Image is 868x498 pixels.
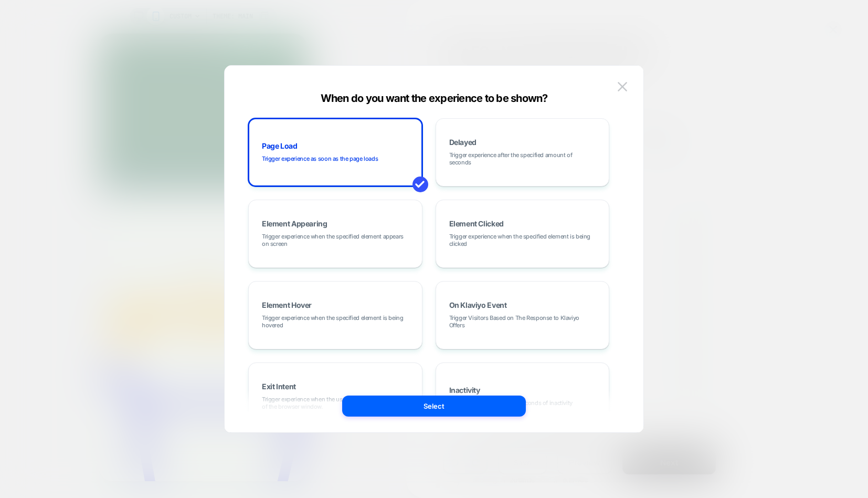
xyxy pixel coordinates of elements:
[449,151,596,166] span: Trigger experience after the specified amount of seconds
[3,144,199,156] span: 🍏 Grünny [PERSON_NAME] Apple is here! Get our new limited-edition flavor before it's gone! 🍏
[618,82,627,91] img: close
[449,139,477,146] span: Delayed
[449,387,480,394] span: Inactivity
[119,3,204,25] button: Try Grüns Kids →
[342,396,526,417] button: Select
[321,92,548,105] span: When do you want the experience to be shown?
[449,314,596,329] span: Trigger Visitors Based on The Response to Klaviyo Offers
[8,391,119,439] iframe: Marketing Popup
[449,220,504,227] span: Element Clicked
[449,233,596,247] span: Trigger experience when the specified element is being clicked
[449,302,507,309] span: On Klaviyo Event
